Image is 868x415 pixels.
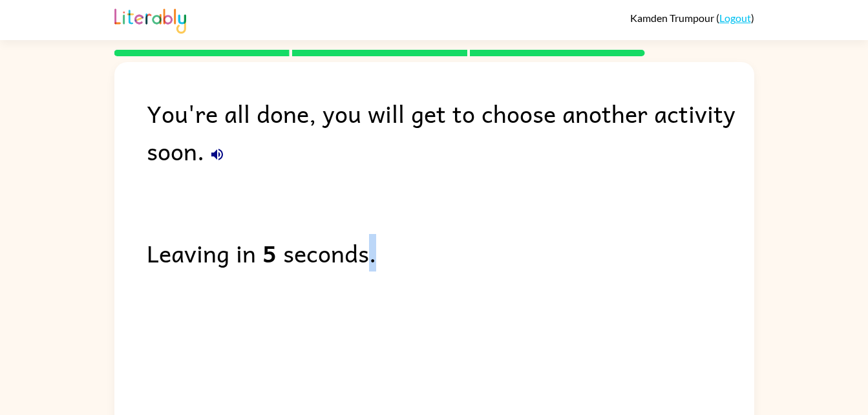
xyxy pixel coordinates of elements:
[147,234,754,271] div: Leaving in seconds.
[719,12,751,24] a: Logout
[262,234,277,271] b: 5
[630,12,754,24] div: ( )
[630,12,716,24] span: Kamden Trumpour
[147,94,754,169] div: You're all done, you will get to choose another activity soon.
[114,5,186,34] img: Literably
